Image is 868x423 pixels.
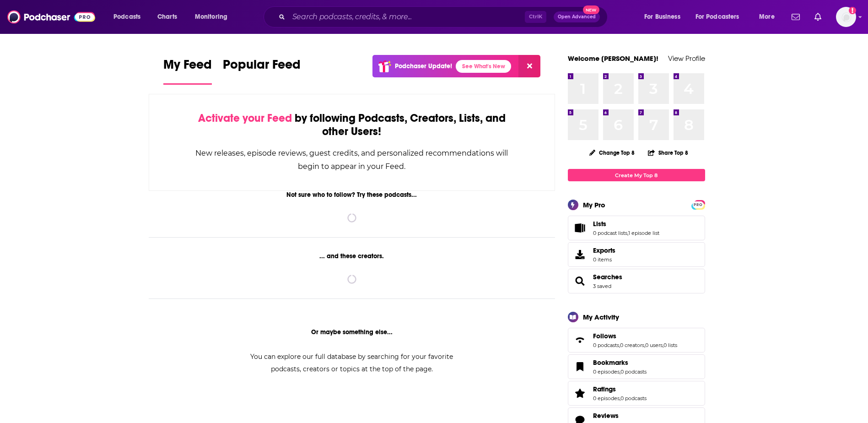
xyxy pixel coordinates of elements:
[647,144,689,162] button: Share Top 8
[239,351,464,375] div: You can explore our full database by searching for your favorite podcasts, creators or topics at ...
[593,283,611,289] a: 3 saved
[593,385,616,393] span: Ratings
[583,201,605,209] div: My Pro
[568,269,705,293] span: Searches
[788,9,803,25] a: Show notifications dropdown
[593,273,622,281] a: Searches
[223,57,301,85] a: Popular Feed
[558,15,596,19] span: Open Advanced
[663,342,677,348] a: 0 lists
[571,275,589,287] a: Searches
[593,332,616,340] span: Follows
[593,246,615,255] span: Exports
[628,230,659,236] a: 1 episode list
[620,369,647,375] a: 0 podcasts
[593,358,628,367] span: Bookmarks
[584,147,641,158] button: Change Top 8
[836,7,856,27] button: Show profile menu
[620,369,620,375] span: ,
[695,11,739,23] span: For Podcasters
[157,11,177,23] span: Charts
[163,57,212,85] a: My Feed
[593,342,619,348] a: 0 podcasts
[107,10,152,24] button: open menu
[149,191,555,199] div: Not sure who to follow? Try these podcasts...
[645,342,663,348] a: 0 users
[644,11,680,23] span: For Business
[593,412,647,420] a: Reviews
[571,360,589,373] a: Bookmarks
[663,342,663,348] span: ,
[195,11,227,23] span: Monitoring
[568,216,705,240] span: Lists
[593,332,677,340] a: Follows
[593,220,606,228] span: Lists
[836,7,856,27] img: User Profile
[151,10,183,24] a: Charts
[583,313,619,321] div: My Activity
[571,387,589,400] a: Ratings
[272,6,616,27] div: Search podcasts, credits, & more...
[620,395,620,401] span: ,
[568,169,705,181] a: Create My Top 8
[593,220,659,228] a: Lists
[627,230,628,236] span: ,
[690,10,753,24] button: open menu
[525,11,546,23] span: Ctrl K
[620,342,644,348] a: 0 creators
[568,381,705,406] span: Ratings
[753,10,786,24] button: open menu
[223,57,301,78] span: Popular Feed
[644,342,645,348] span: ,
[593,230,627,236] a: 0 podcast lists
[693,201,704,208] a: PRO
[7,8,95,26] img: Podchaser - Follow, Share and Rate Podcasts
[198,111,292,125] span: Activate your Feed
[289,10,525,24] input: Search podcasts, credits, & more...
[195,112,509,138] div: by following Podcasts, Creators, Lists, and other Users!
[554,11,600,22] button: Open AdvancedNew
[456,60,511,73] a: See What's New
[593,412,619,420] span: Reviews
[620,395,647,401] a: 0 podcasts
[593,395,620,401] a: 0 episodes
[849,7,856,14] svg: Add a profile image
[195,146,509,173] div: New releases, episode reviews, guest credits, and personalized recommendations will begin to appe...
[836,7,856,27] span: Logged in as WE_Broadcast
[568,242,705,267] a: Exports
[668,54,705,63] a: View Profile
[568,328,705,352] span: Follows
[149,328,555,336] div: Or maybe something else...
[593,256,615,263] span: 0 items
[759,11,775,23] span: More
[571,334,589,347] a: Follows
[568,54,658,63] a: Welcome [PERSON_NAME]!
[568,354,705,379] span: Bookmarks
[583,5,599,14] span: New
[571,248,589,261] span: Exports
[593,369,620,375] a: 0 episodes
[113,11,140,23] span: Podcasts
[149,252,555,260] div: ... and these creators.
[619,342,620,348] span: ,
[189,10,239,24] button: open menu
[693,201,704,208] span: PRO
[593,385,647,393] a: Ratings
[811,9,825,25] a: Show notifications dropdown
[593,358,647,367] a: Bookmarks
[638,10,692,24] button: open menu
[395,62,452,70] p: Podchaser Update!
[163,57,212,78] span: My Feed
[571,222,589,234] a: Lists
